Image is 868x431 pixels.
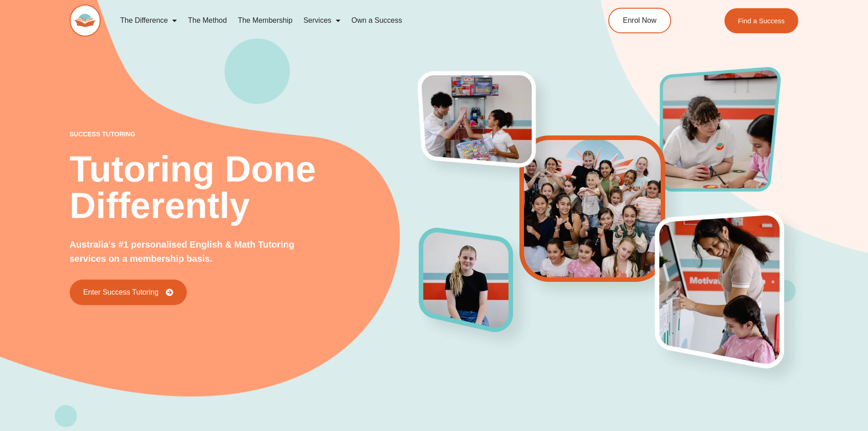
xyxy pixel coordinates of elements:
[608,8,671,33] a: Enrol Now
[115,10,183,31] a: The Difference
[70,280,187,305] a: Enter Success Tutoring
[623,17,657,24] span: Enrol Now
[70,238,325,266] p: Australia's #1 personalised English & Math Tutoring services on a membership basis.
[115,10,567,31] nav: Menu
[232,10,298,31] a: The Membership
[83,289,159,296] span: Enter Success Tutoring
[182,10,232,31] a: The Method
[70,131,420,137] p: success tutoring
[346,10,407,31] a: Own a Success
[738,17,785,24] span: Find a Success
[724,8,799,33] a: Find a Success
[298,10,346,31] a: Services
[70,151,420,224] h2: Tutoring Done Differently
